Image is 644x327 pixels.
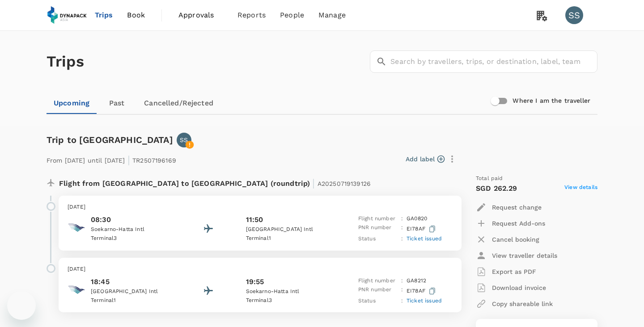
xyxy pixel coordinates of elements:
[91,214,171,225] p: 08:30
[180,135,188,144] p: SS
[564,183,597,194] span: View details
[137,92,220,114] a: Cancelled/Rejected
[401,223,403,235] p: :
[358,297,398,306] p: Status
[246,234,326,243] p: Terminal 1
[47,92,97,114] a: Upcoming
[476,199,542,215] button: Request change
[476,247,557,264] button: View traveller details
[407,298,442,304] span: Ticket issued
[91,287,171,296] p: [GEOGRAPHIC_DATA] Intl
[476,215,545,231] button: Request Add-ons
[401,214,403,223] p: :
[390,50,597,73] input: Search by travellers, trips, or destination, label, team
[492,235,539,244] p: Cancel booking
[476,231,539,247] button: Cancel booking
[358,214,398,223] p: Flight number
[47,151,176,167] p: From [DATE] until [DATE] TR2507196169
[401,285,403,297] p: :
[565,6,583,24] div: SS
[318,180,371,187] span: A20250719139126
[47,133,173,147] h6: Trip to [GEOGRAPHIC_DATA]
[358,223,398,235] p: PNR number
[246,287,326,296] p: Soekarno-Hatta Intl
[407,285,437,297] p: EI78AF
[280,10,304,21] span: People
[401,235,403,243] p: :
[68,219,85,237] img: Garuda Indonesia
[237,10,266,21] span: Reports
[492,267,536,276] p: Export as PDF
[127,10,145,21] span: Book
[407,277,426,285] p: GA 8212
[91,225,171,234] p: Soekarno-Hatta Intl
[407,214,427,223] p: GA 0820
[68,203,453,212] p: [DATE]
[358,277,398,285] p: Flight number
[47,5,88,25] img: Dynapack Asia
[97,92,137,114] a: Past
[68,281,85,299] img: Garuda Indonesia
[476,174,503,183] span: Total paid
[246,225,326,234] p: [GEOGRAPHIC_DATA] Intl
[476,280,546,296] button: Download invoice
[68,265,453,274] p: [DATE]
[406,155,445,163] button: Add label
[476,264,536,280] button: Export as PDF
[358,235,398,243] p: Status
[401,297,403,306] p: :
[358,285,398,297] p: PNR number
[492,299,553,308] p: Copy shareable link
[401,277,403,285] p: :
[95,10,113,21] span: Trips
[246,296,326,305] p: Terminal 3
[492,203,542,212] p: Request change
[246,277,264,287] p: 19:55
[312,177,315,189] span: |
[407,235,442,242] span: Ticket issued
[492,283,546,292] p: Download invoice
[513,96,590,106] h6: Where I am the traveller
[492,251,557,260] p: View traveller details
[91,234,171,243] p: Terminal 3
[91,296,171,305] p: Terminal 1
[476,296,553,312] button: Copy shareable link
[178,10,223,21] span: Approvals
[59,174,371,190] p: Flight from [GEOGRAPHIC_DATA] to [GEOGRAPHIC_DATA] (roundtrip)
[407,223,437,235] p: EI78AF
[492,219,545,228] p: Request Add-ons
[47,31,84,92] h1: Trips
[91,277,171,287] p: 18:45
[7,291,36,320] iframe: Button to launch messaging window
[476,183,517,194] p: SGD 262.29
[127,154,130,166] span: |
[318,10,346,21] span: Manage
[246,214,263,225] p: 11:50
